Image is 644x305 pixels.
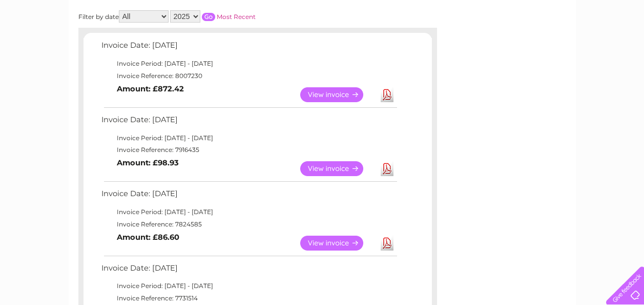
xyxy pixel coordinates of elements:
[489,44,512,51] a: Energy
[99,113,399,132] td: Invoice Date: [DATE]
[99,58,399,70] td: Invoice Period: [DATE] - [DATE]
[300,87,376,102] a: View
[23,27,75,58] img: logo.png
[99,39,399,58] td: Invoice Date: [DATE]
[99,70,399,82] td: Invoice Reference: 8007230
[99,144,399,156] td: Invoice Reference: 7916435
[99,280,399,292] td: Invoice Period: [DATE] - [DATE]
[381,161,393,176] a: Download
[117,84,184,93] b: Amount: £872.42
[381,87,393,102] a: Download
[80,6,565,50] div: Clear Business is a trading name of Verastar Limited (registered in [GEOGRAPHIC_DATA] No. 3667643...
[300,236,376,251] a: View
[78,10,347,23] div: Filter by date
[381,236,393,251] a: Download
[117,158,179,167] b: Amount: £98.93
[610,44,634,51] a: Log out
[99,261,399,280] td: Invoice Date: [DATE]
[217,13,256,21] a: Most Recent
[451,5,522,18] a: 0333 014 3131
[99,132,399,144] td: Invoice Period: [DATE] - [DATE]
[518,44,549,51] a: Telecoms
[99,206,399,218] td: Invoice Period: [DATE] - [DATE]
[99,292,399,304] td: Invoice Reference: 7731514
[300,161,376,176] a: View
[464,44,483,51] a: Water
[576,44,601,51] a: Contact
[99,187,399,206] td: Invoice Date: [DATE]
[117,233,179,242] b: Amount: £86.60
[99,218,399,231] td: Invoice Reference: 7824585
[555,44,570,51] a: Blog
